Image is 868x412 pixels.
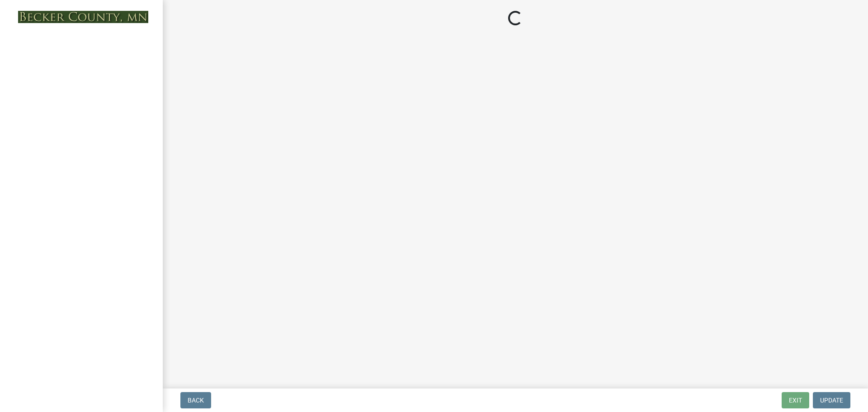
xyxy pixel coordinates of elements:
button: Back [180,392,211,408]
button: Exit [782,392,809,408]
img: Becker County, Minnesota [18,11,148,23]
span: Update [820,397,843,404]
button: Update [813,392,850,408]
span: Back [188,397,204,404]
